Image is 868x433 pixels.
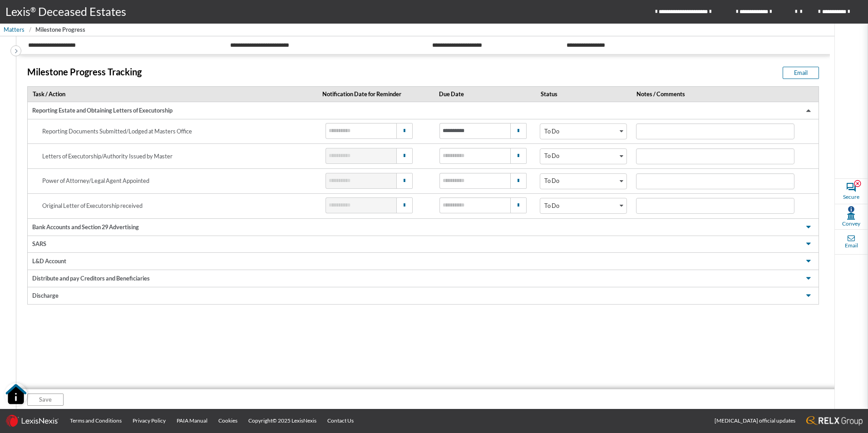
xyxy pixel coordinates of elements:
[30,5,38,20] p: ®
[542,176,561,187] span: To Do
[27,67,819,77] p: Milestone Progress Tracking
[28,287,317,305] td: Discharge
[28,219,317,236] td: Bank Accounts and Section 29 Advertising
[322,90,415,98] span: Notification Date for Reminder
[562,126,617,127] input: Search for option
[42,152,313,161] div: Letters of Executorship/Authority Issued by Master
[171,409,213,433] a: PAIA Manual
[213,409,243,433] a: Cookies
[636,90,777,98] span: Notes / Comments
[5,414,59,427] img: LexisNexis_logo.0024414d.png
[64,409,127,433] a: Terms and Conditions
[843,193,859,201] span: Secure
[28,253,317,270] td: L&D Account
[783,67,819,79] button: Email
[542,151,561,162] span: To Do
[540,148,627,164] div: Search for option
[540,173,627,189] div: Search for option
[127,409,171,433] a: Privacy Policy
[33,90,289,98] span: Task / Action
[42,127,313,136] div: Reporting Documents Submitted/Lodged at Masters Office
[540,123,627,139] div: Search for option
[28,270,317,287] td: Distribute and pay Creditors and Beneficiaries
[794,69,808,77] span: Email
[42,177,313,185] div: Power of Attorney/Legal Agent Appointed
[542,126,561,137] span: To Do
[28,102,317,119] td: Reporting Estate and Obtaining Letters of Executorship
[709,409,801,433] a: [MEDICAL_DATA] official updates
[562,200,617,201] input: Search for option
[562,176,617,177] input: Search for option
[845,241,858,250] span: Email
[806,416,863,426] img: RELX_logo.65c3eebe.png
[322,409,359,433] a: Contact Us
[439,90,517,98] span: Due Date
[842,220,860,228] span: Convey
[28,236,317,253] td: SARS
[243,409,322,433] a: Copyright© 2025 LexisNexis
[562,151,617,152] input: Search for option
[4,25,29,34] a: Matters
[42,202,313,210] div: Original Letter of Executorship received
[5,383,27,406] button: Open Resource Center
[540,198,627,214] div: Search for option
[542,200,561,212] span: To Do
[541,90,613,98] span: Status
[4,25,25,34] span: Matters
